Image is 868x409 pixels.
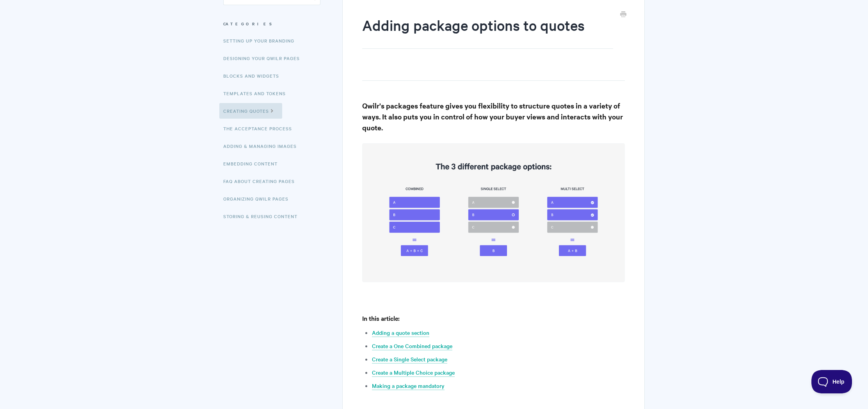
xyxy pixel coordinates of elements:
[223,17,320,31] h3: Categories
[362,313,625,323] h4: In this article:
[811,370,852,393] iframe: Toggle Customer Support
[372,368,455,377] a: Create a Multiple Choice package
[372,382,445,390] a: Making a package mandatory
[362,100,625,133] h3: Qwilr's packages feature gives you flexibility to structure quotes in a variety of ways. It also ...
[219,103,282,119] a: Creating Quotes
[223,50,306,66] a: Designing Your Qwilr Pages
[223,138,302,154] a: Adding & Managing Images
[223,156,283,171] a: Embedding Content
[223,121,298,136] a: The Acceptance Process
[223,208,303,224] a: Storing & Reusing Content
[223,85,292,101] a: Templates and Tokens
[223,191,294,206] a: Organizing Qwilr Pages
[223,68,285,84] a: Blocks and Widgets
[372,342,452,350] a: Create a One Combined package
[223,173,301,189] a: FAQ About Creating Pages
[362,15,613,49] h1: Adding package options to quotes
[372,329,429,337] a: Adding a quote section
[362,143,625,282] img: file-rFbIlQKUoG.png
[620,11,626,19] a: Print this Article
[372,355,447,364] a: Create a Single Select package
[223,33,300,48] a: Setting up your Branding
